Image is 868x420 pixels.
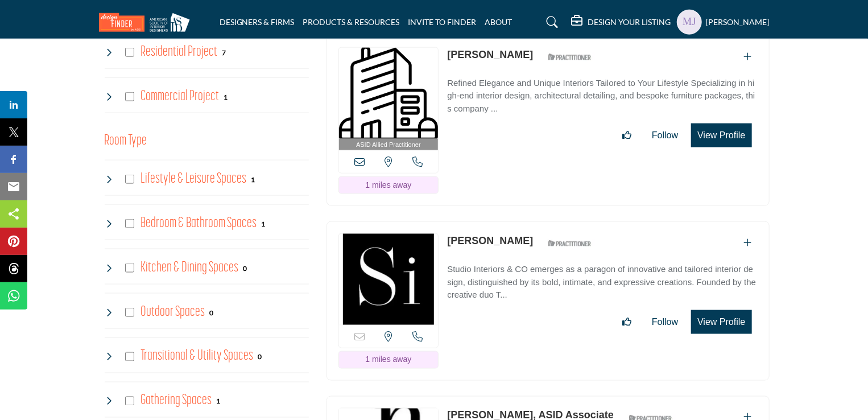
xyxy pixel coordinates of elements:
input: Select Outdoor Spaces checkbox [125,308,134,317]
a: Add To List [744,52,752,61]
h4: Kitchen & Dining Spaces: Kitchen & Dining Spaces [140,258,238,278]
b: 0 [209,309,213,317]
input: Select Residential Project checkbox [125,48,134,57]
img: ASID Qualified Practitioners Badge Icon [544,50,595,64]
input: Select Gathering Spaces checkbox [125,397,134,406]
h4: Outdoor Spaces: Outdoor Spaces [140,302,205,322]
button: Follow [644,311,685,333]
a: ABOUT [485,17,512,27]
h4: Transitional & Utility Spaces: Transitional & Utility Spaces [140,347,253,367]
a: Search [535,13,565,31]
h4: Residential Project: Types of projects range from simple residential renovations to highly comple... [140,42,217,62]
input: Select Kitchen & Dining Spaces checkbox [125,263,134,273]
b: 1 [216,398,220,406]
h4: Bedroom & Bathroom Spaces: Bedroom & Bathroom Spaces [140,213,257,233]
h5: DESIGN YOUR LISTING [588,17,671,27]
button: View Profile [691,310,751,334]
b: 7 [222,49,226,57]
b: 0 [243,265,247,273]
span: ASID Allied Practitioner [356,140,421,150]
a: [PERSON_NAME] [447,235,533,246]
a: INVITE TO FINDER [408,17,477,27]
input: Select Commercial Project checkbox [125,92,134,101]
button: Like listing [615,124,639,147]
a: [PERSON_NAME] [447,49,533,60]
div: 1 Results For Gathering Spaces [216,396,220,406]
div: 0 Results For Kitchen & Dining Spaces [243,263,247,273]
div: 0 Results For Outdoor Spaces [209,307,213,318]
img: ASID Qualified Practitioners Badge Icon [544,236,595,250]
button: Like listing [615,311,639,333]
input: Select Bedroom & Bathroom Spaces checkbox [125,219,134,228]
a: Studio Interiors & CO emerges as a paragon of innovative and tailored interior design, distinguis... [447,256,757,302]
p: Tam Taggart [447,233,533,249]
p: Studio Interiors & CO emerges as a paragon of innovative and tailored interior design, distinguis... [447,263,757,302]
img: Tam Taggart [339,234,439,325]
div: 7 Results For Residential Project [222,47,226,57]
p: Refined Elegance and Unique Interiors Tailored to Your Lifestyle Specializing in high-end interio... [447,77,757,116]
a: ASID Allied Practitioner [339,48,439,151]
div: 1 Results For Lifestyle & Leisure Spaces [251,174,255,184]
input: Select Transitional & Utility Spaces checkbox [125,352,134,361]
button: View Profile [691,123,751,147]
h4: Lifestyle & Leisure Spaces: Lifestyle & Leisure Spaces [140,169,246,189]
div: 0 Results For Transitional & Utility Spaces [258,352,262,362]
a: DESIGNERS & FIRMS [220,17,295,27]
a: PRODUCTS & RESOURCES [303,17,400,27]
div: 1 Results For Commercial Project [224,92,228,102]
div: 1 Results For Bedroom & Bathroom Spaces [261,219,265,229]
h5: [PERSON_NAME] [706,17,770,28]
b: 1 [261,220,265,228]
img: Paula Berg [339,48,439,139]
button: Show hide supplier dropdown [677,10,702,35]
span: 1 miles away [365,180,411,190]
div: DESIGN YOUR LISTING [572,15,671,29]
h4: Commercial Project: Involve the design, construction, or renovation of spaces used for business p... [140,87,219,106]
a: Refined Elegance and Unique Interiors Tailored to Your Lifestyle Specializing in high-end interio... [447,70,757,116]
img: Site Logo [99,13,196,32]
p: Paula Berg [447,47,533,63]
button: Room Type [105,130,147,152]
span: 1 miles away [365,355,411,364]
a: Add To List [744,238,752,248]
h4: Gathering Spaces: Gathering Spaces [140,391,212,411]
b: 1 [224,93,228,101]
button: Follow [644,124,685,147]
b: 0 [258,353,262,361]
b: 1 [251,176,255,184]
input: Select Lifestyle & Leisure Spaces checkbox [125,175,134,184]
